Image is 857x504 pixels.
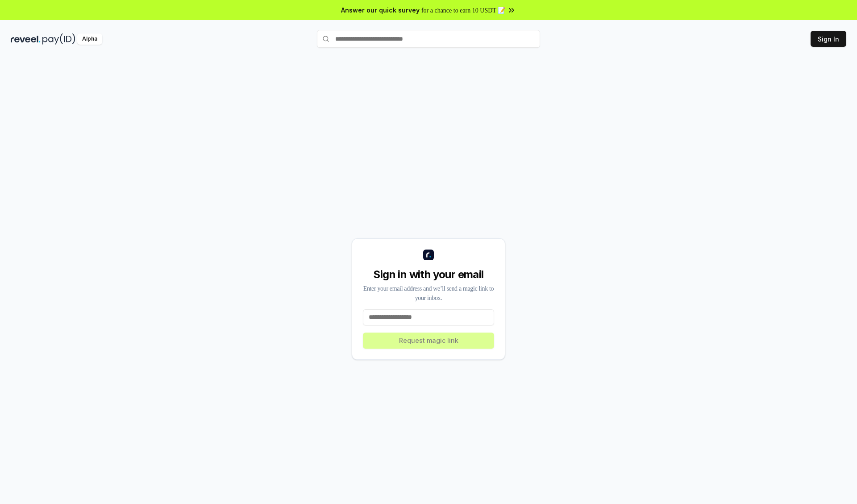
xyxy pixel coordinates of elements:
span: for a chance to earn 10 USDT 📝 [416,5,511,15]
img: pay_id [42,33,75,45]
div: Sign in with your email [363,267,494,282]
div: Enter your email address and we’ll send a magic link to your inbox. [363,283,494,302]
img: reveel_dark [11,33,41,45]
span: Answer our quick survey [335,5,414,15]
img: logo_small [423,250,434,260]
button: Sign In [811,31,846,47]
div: Alpha [77,33,102,45]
